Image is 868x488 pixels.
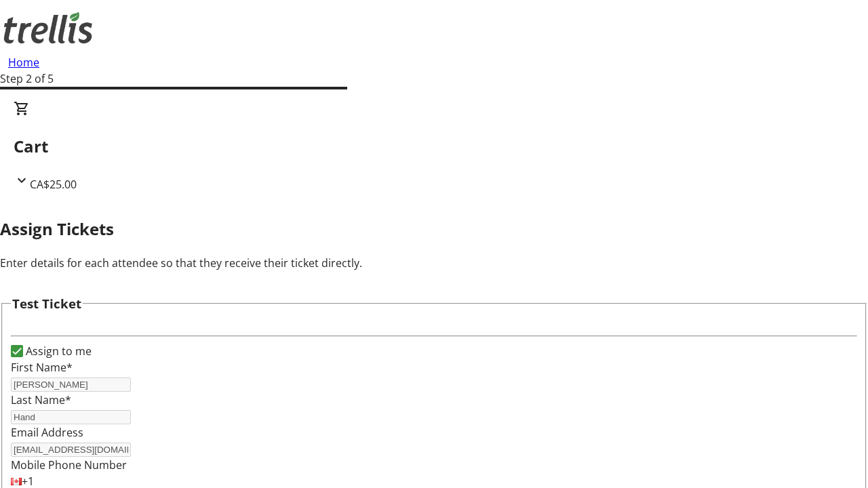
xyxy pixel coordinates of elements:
h2: Cart [14,134,854,159]
div: CartCA$25.00 [14,100,854,192]
span: CA$25.00 [30,177,77,192]
label: Mobile Phone Number [11,457,127,472]
label: First Name* [11,360,73,375]
h3: Test Ticket [12,294,81,313]
label: Assign to me [23,343,92,359]
label: Email Address [11,425,83,440]
label: Last Name* [11,392,71,407]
